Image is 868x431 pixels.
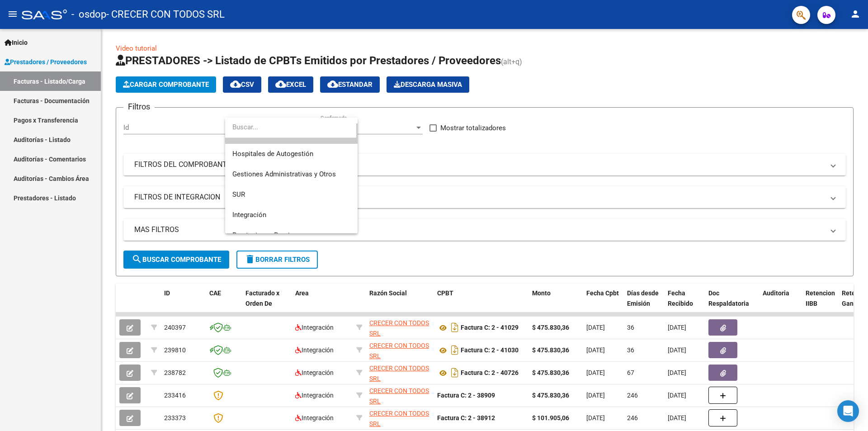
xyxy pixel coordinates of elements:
input: dropdown search [225,117,356,137]
span: Gestiones Administrativas y Otros [232,170,336,178]
div: Open Intercom Messenger [837,400,859,422]
span: SUR [232,190,245,199]
span: Prestaciones Propias [232,231,297,239]
span: Integración [232,211,266,219]
span: Hospitales de Autogestión [232,150,313,158]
